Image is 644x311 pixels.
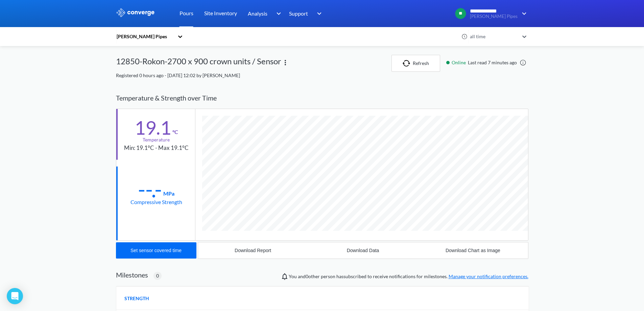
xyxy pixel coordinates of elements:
[156,272,159,280] span: 0
[116,242,196,259] button: Set sensor covered time
[198,242,308,259] button: Download Report
[272,9,283,18] img: downArrow.svg
[289,273,528,280] span: You and person has subscribed to receive notifications for milestones.
[124,295,149,302] span: STRENGTH
[281,59,289,67] img: more.svg
[7,288,23,304] div: Open Intercom Messenger
[135,119,171,136] div: 19.1
[518,9,528,18] img: downArrow.svg
[313,9,324,18] img: downArrow.svg
[446,248,500,253] div: Download Chart as Image
[468,33,519,40] div: all time
[449,273,528,279] a: Manage your notification preferences.
[391,55,440,72] button: Refresh
[443,59,528,66] div: Last read 7 minutes ago
[452,59,468,66] span: Online
[143,136,170,143] div: Temperature
[306,273,320,279] span: 0 other
[124,143,189,153] div: Min: 19.1°C - Max 19.1°C
[116,8,155,17] img: logo_ewhite.svg
[248,9,267,18] span: Analysis
[116,87,528,109] div: Temperature & Strength over Time
[130,248,182,253] div: Set sensor covered time
[308,242,418,259] button: Download Data
[116,55,281,72] div: 12850-Rokon-2700 x 900 crown units / Sensor
[470,14,518,19] span: [PERSON_NAME] Pipes
[403,60,413,67] img: icon-refresh.svg
[418,242,528,259] button: Download Chart as Image
[235,248,271,253] div: Download Report
[138,181,162,198] div: --.-
[281,272,289,281] img: notifications-icon.svg
[347,248,379,253] div: Download Data
[461,34,468,40] img: icon-clock.svg
[116,271,148,279] h2: Milestones
[116,33,174,40] div: [PERSON_NAME] Pipes
[116,72,240,78] span: Registered 0 hours ago - [DATE] 12:02 by [PERSON_NAME]
[130,198,182,206] div: Compressive Strength
[289,9,308,18] span: Support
